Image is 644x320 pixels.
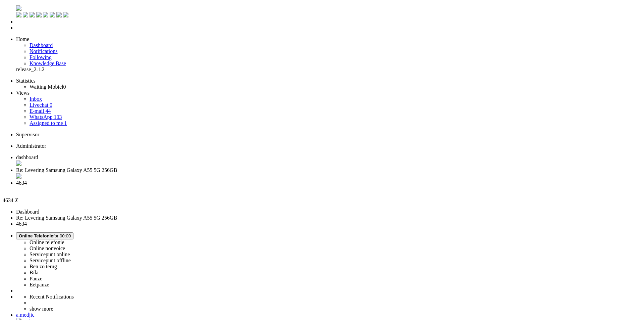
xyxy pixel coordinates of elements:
[46,108,51,114] span: 44
[30,96,42,102] a: Inbox
[16,5,21,11] img: flow_omnibird.svg
[30,102,52,108] a: Livechat 0
[16,132,641,138] li: Supervisor
[16,180,641,192] li: 4634
[50,102,52,108] span: 0
[30,120,63,126] span: Assigned to me
[16,143,641,149] li: Administrator
[16,161,21,166] img: ic_close.svg
[30,12,35,17] img: ic_m_inbox.svg
[30,42,53,48] a: Dashboard menu item
[30,258,71,263] label: Servicepunt offline
[3,3,98,14] body: Rich Text Area. Press ALT-0 for help.
[16,12,21,17] img: ic_m_dashboard.svg
[63,84,66,90] span: 0
[30,239,64,245] label: Online telefonie
[30,306,53,312] a: show more
[64,120,67,126] span: 1
[30,252,70,257] label: Servicepunt online
[19,233,53,238] span: Online Telefonie
[30,48,58,54] span: Notifications
[30,60,66,66] a: Knowledge base
[16,154,38,160] span: dashboard
[30,48,58,54] a: Notifications menu item
[30,245,65,251] label: Online nonvoice
[16,66,44,72] span: release_2.1.2
[56,12,62,17] img: ic_m_settings.svg
[16,312,641,318] div: a.medjic
[16,167,641,180] li: 4231
[16,25,641,31] li: Tickets menu
[3,197,13,203] span: 4634
[30,42,53,48] span: Dashboard
[30,102,48,108] span: Livechat
[30,60,66,66] span: Knowledge Base
[30,108,51,114] a: E-mail 44
[3,36,641,73] ul: dashboard menu items
[16,232,73,239] button: Online Telefoniefor 00:00
[16,221,641,227] li: 4634
[43,12,48,17] img: ic_m_stats.svg
[16,167,117,173] span: Re: Levering Samsung Galaxy A55 5G 256GB
[30,282,49,287] label: Eetpauze
[16,215,641,221] li: Re: Levering Samsung Galaxy A55 5G 256GB
[16,154,641,167] li: Dashboard
[3,5,641,31] ul: Menu
[16,186,641,192] div: Close tab
[15,197,18,203] i: X
[30,108,44,114] span: E-mail
[30,270,39,275] label: Bila
[30,114,52,120] span: WhatsApp
[30,114,62,120] a: WhatsApp 103
[16,19,641,25] li: Dashboard menu
[16,209,641,215] li: Dashboard
[16,173,641,180] div: Close tab
[16,180,27,186] span: 4634
[30,54,52,60] a: Following
[16,78,641,84] li: Statistics
[36,12,42,17] img: ic_m_inbox_white.svg
[30,120,67,126] a: Assigned to me 1
[16,161,641,167] div: Close tab
[30,84,66,90] a: Waiting Mobiel
[30,264,57,269] label: Ben zo terug
[16,6,21,12] a: Omnidesk
[19,233,71,238] span: for 00:00
[54,114,62,120] span: 103
[63,12,68,17] img: ic_m_settings_white.svg
[50,12,55,17] img: ic_m_stats_white.svg
[30,276,42,281] label: Pauze
[23,12,28,17] img: ic_m_dashboard_white.svg
[16,232,641,288] li: Online Telefoniefor 00:00 Online telefonieOnline nonvoiceServicepunt onlineServicepunt offlineBen...
[16,90,641,96] li: Views
[16,36,641,42] li: Home menu item
[16,173,21,179] img: ic_close.svg
[30,294,641,300] li: Recent Notifications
